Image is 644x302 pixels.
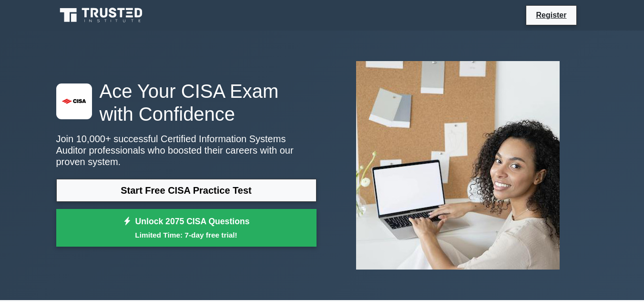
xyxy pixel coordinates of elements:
[56,133,317,167] p: Join 10,000+ successful Certified Information Systems Auditor professionals who boosted their car...
[56,179,317,202] a: Start Free CISA Practice Test
[530,9,572,21] a: Register
[56,209,317,247] a: Unlock 2075 CISA QuestionsLimited Time: 7-day free trial!
[56,80,317,125] h1: Ace Your CISA Exam with Confidence
[68,229,305,240] small: Limited Time: 7-day free trial!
